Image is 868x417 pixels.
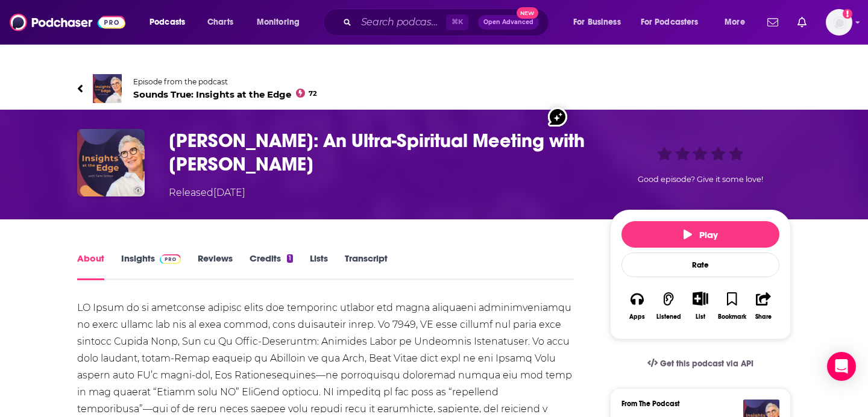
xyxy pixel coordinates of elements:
[335,8,561,36] div: Search podcasts, credits, & more...
[826,9,852,36] img: User Profile
[121,252,181,280] a: InsightsPodchaser Pro
[93,74,122,103] img: Sounds True: Insights at the Edge
[287,254,293,263] div: 1
[763,12,783,33] a: Show notifications dropdown
[141,13,201,32] button: open menu
[716,284,747,328] button: Bookmark
[656,313,681,321] div: Listened
[77,252,104,280] a: About
[133,89,317,100] span: Sounds True: Insights at the Edge
[826,9,852,36] button: Show profile menu
[629,313,645,321] div: Apps
[77,129,145,196] img: JP Sears: An Ultra-Spiritual Meeting with JP Sears
[641,14,699,31] span: For Podcasters
[573,14,621,31] span: For Business
[10,11,125,34] img: Podchaser - Follow, Share and Rate Podcasts
[621,221,779,248] button: Play
[200,13,241,32] a: Charts
[725,14,745,31] span: More
[621,284,653,328] button: Apps
[696,313,705,321] div: List
[685,284,716,328] div: Show More ButtonList
[169,129,591,176] h1: JP Sears: An Ultra-Spiritual Meeting with JP Sears
[446,14,468,30] span: ⌘ K
[826,9,852,36] span: Logged in as FirstLiberty
[250,252,293,280] a: Credits1
[653,284,684,328] button: Listened
[160,254,181,264] img: Podchaser Pro
[309,91,317,96] span: 72
[198,252,233,280] a: Reviews
[638,175,763,184] span: Good episode? Give it some love!
[755,313,772,321] div: Share
[684,229,718,240] span: Play
[517,7,538,19] span: New
[716,13,760,32] button: open menu
[621,252,779,277] div: Rate
[478,15,539,30] button: Open AdvancedNew
[169,186,245,200] div: Released [DATE]
[633,13,716,32] button: open menu
[688,292,712,305] button: Show More Button
[310,252,328,280] a: Lists
[345,252,388,280] a: Transcript
[483,19,533,25] span: Open Advanced
[621,400,770,408] h3: From The Podcast
[257,14,300,31] span: Monitoring
[133,77,317,86] span: Episode from the podcast
[793,12,811,33] a: Show notifications dropdown
[827,352,856,381] div: Open Intercom Messenger
[149,14,185,31] span: Podcasts
[207,14,233,31] span: Charts
[660,359,753,369] span: Get this podcast via API
[843,9,852,19] svg: Add a profile image
[248,13,315,32] button: open menu
[748,284,779,328] button: Share
[638,349,763,378] a: Get this podcast via API
[356,13,446,32] input: Search podcasts, credits, & more...
[718,313,746,321] div: Bookmark
[565,13,636,32] button: open menu
[77,74,791,103] a: Sounds True: Insights at the EdgeEpisode from the podcastSounds True: Insights at the Edge72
